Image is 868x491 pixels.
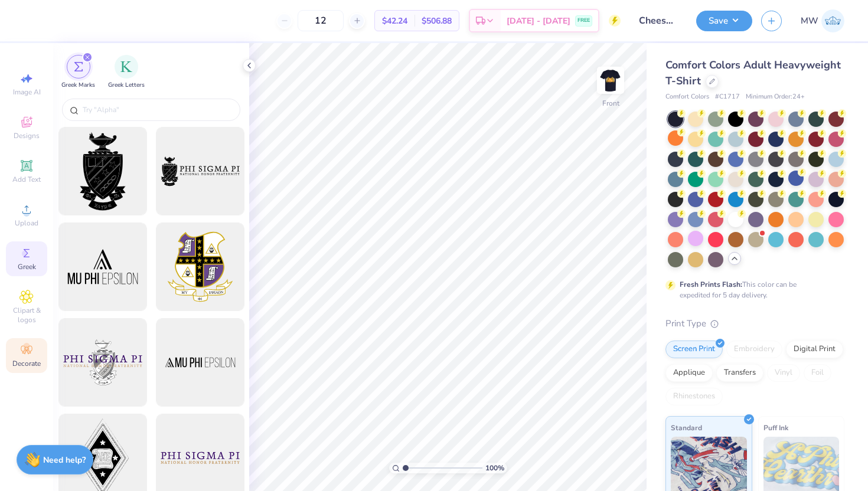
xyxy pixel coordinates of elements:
strong: Fresh Prints Flash: [680,280,742,289]
div: filter for Greek Letters [108,55,145,90]
span: Upload [15,218,38,228]
div: Screen Print [665,341,723,358]
span: MW [801,14,818,28]
div: This color can be expedited for 5 day delivery. [680,279,825,300]
img: Maya Williams [821,9,844,32]
span: [DATE] - [DATE] [507,15,570,27]
img: Front [599,68,622,92]
span: FREE [577,17,590,25]
div: filter for Greek Marks [61,55,95,90]
button: filter button [108,55,145,90]
div: Applique [665,364,713,382]
div: Rhinestones [665,388,723,405]
input: Untitled Design [629,9,687,32]
input: Try "Alpha" [81,104,233,116]
div: Digital Print [786,341,843,358]
div: Front [602,98,619,109]
span: Puff Ink [763,421,788,434]
div: Print Type [665,317,844,330]
span: Minimum Order: 24 + [746,92,805,102]
span: Clipart & logos [6,306,47,325]
button: filter button [61,55,95,90]
div: Transfers [716,364,763,382]
span: 100 % [485,463,504,473]
span: $506.88 [422,15,452,27]
div: Embroidery [726,341,782,358]
span: $42.24 [382,15,407,27]
span: Add Text [12,175,41,184]
div: Foil [804,364,831,382]
span: Decorate [12,359,41,368]
span: Greek Marks [61,81,95,90]
span: Image AI [13,87,41,97]
div: Vinyl [767,364,800,382]
span: Designs [14,131,40,140]
a: MW [801,9,844,32]
button: Save [696,11,752,31]
input: – – [298,10,344,31]
span: Comfort Colors Adult Heavyweight T-Shirt [665,58,841,88]
span: Comfort Colors [665,92,709,102]
span: # C1717 [715,92,740,102]
img: Greek Marks Image [74,62,83,71]
span: Greek Letters [108,81,145,90]
span: Greek [18,262,36,271]
img: Greek Letters Image [120,61,132,73]
span: Standard [671,421,702,434]
strong: Need help? [43,454,86,466]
